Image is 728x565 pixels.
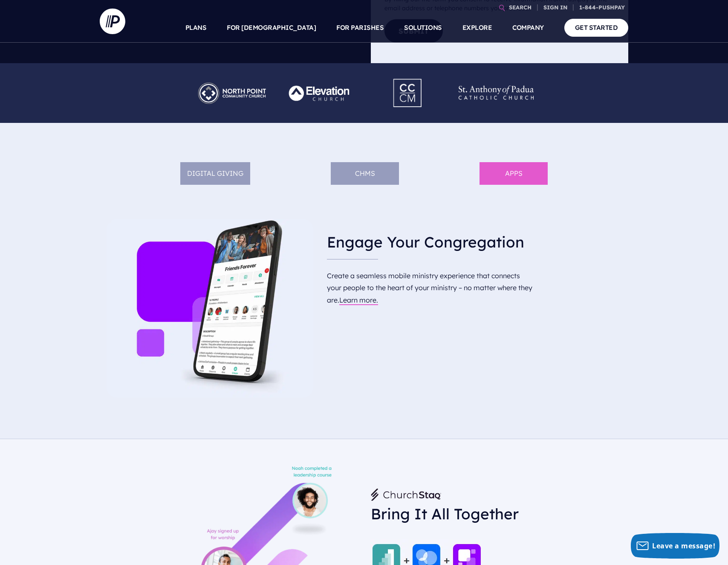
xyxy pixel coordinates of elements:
[452,77,540,86] picture: Pushpay_Logo__StAnthony
[371,504,533,531] h3: Bring It All Together
[336,13,384,43] a: FOR PARISHES
[331,162,399,185] li: ChMS
[377,73,439,82] picture: Pushpay_Logo__CCM
[195,466,340,475] picture: staq-bck_profilesb
[512,13,544,43] a: COMPANY
[276,77,364,86] picture: Pushpay_Logo__Elevation
[327,226,534,259] h3: Engage Your Congregation
[227,13,316,43] a: FOR [DEMOGRAPHIC_DATA]
[188,77,276,86] picture: Pushpay_Logo__NorthPoint
[107,219,313,398] img: apps (Picture)
[462,13,492,43] a: EXPLORE
[185,13,207,43] a: PLANS
[371,541,482,549] picture: churchstaq-apps
[480,162,548,185] li: APPS
[404,13,442,43] a: SOLUTIONS
[564,19,629,36] a: GET STARTED
[339,296,378,304] a: Learn more.
[327,266,534,310] p: Create a seamless mobile ministry experience that connects your people to the heart of your minis...
[652,541,715,550] span: Leave a message!
[180,162,250,185] li: DIGITAL GIVING
[631,533,719,559] button: Leave a message!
